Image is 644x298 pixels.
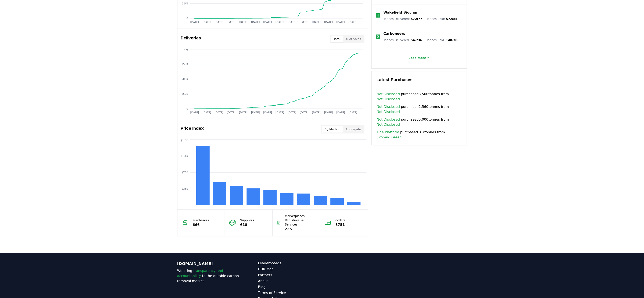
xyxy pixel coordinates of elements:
tspan: $1.4K [181,139,188,142]
p: Suppliers [240,218,254,222]
tspan: [DATE] [300,111,309,114]
tspan: [DATE] [202,21,211,24]
p: We bring to the durable carbon removal market [177,268,241,284]
tspan: [DATE] [251,111,260,114]
a: About [258,279,322,284]
tspan: [DATE] [324,111,333,114]
p: 5751 [335,222,345,227]
p: 666 [193,222,209,227]
a: Not Disclosed [377,122,400,127]
tspan: [DATE] [300,21,309,24]
tspan: $1.1K [181,155,188,158]
h3: Deliveries [181,35,201,43]
tspan: [DATE] [288,111,296,114]
span: purchased 5,000 tonnes from [377,117,462,127]
tspan: 750K [181,63,188,66]
p: Purchasers [193,218,209,222]
span: 57.977 [411,17,422,21]
tspan: 250K [181,92,188,95]
button: By Method [322,126,343,133]
p: 618 [240,222,254,227]
p: Tonnes Sold : [427,38,460,42]
p: [DOMAIN_NAME] [177,261,241,267]
p: Orders [335,218,345,222]
p: 235 [285,227,316,232]
tspan: [DATE] [190,21,199,24]
span: purchased 167 tonnes from [377,130,462,140]
p: 4 [377,13,379,18]
tspan: [DATE] [190,111,199,114]
tspan: [DATE] [227,111,235,114]
a: Tide Platform [377,130,399,135]
tspan: [DATE] [324,21,333,24]
a: Not Disclosed [377,104,400,109]
a: Leaderboards [258,261,322,266]
tspan: [DATE] [288,21,296,24]
a: Blog [258,284,322,290]
a: Not Disclosed [377,109,400,114]
tspan: $350 [181,188,188,191]
p: Tonnes Delivered : [384,17,422,21]
tspan: [DATE] [239,111,248,114]
tspan: 1M [184,49,188,52]
tspan: [DATE] [263,111,272,114]
tspan: [DATE] [312,111,321,114]
button: Load more [405,54,433,62]
a: CDR Map [258,267,322,272]
tspan: [DATE] [202,111,211,114]
tspan: 0 [186,17,188,20]
span: 57.985 [446,17,457,21]
tspan: [DATE] [251,21,260,24]
tspan: [DATE] [215,111,223,114]
tspan: [DATE] [336,21,345,24]
tspan: [DATE] [239,21,248,24]
p: Load more [409,56,426,60]
p: Marketplaces, Registries, & Services [285,214,316,227]
tspan: [DATE] [276,21,284,24]
span: purchased 2,560 tonnes from [377,104,462,114]
h3: Latest Purchases [377,77,462,83]
a: Not Disclosed [377,92,400,97]
span: 54.736 [411,38,422,42]
a: Not Disclosed [377,97,400,102]
tspan: [DATE] [348,111,357,114]
button: Aggregate [343,126,364,133]
h3: Price Index [181,125,204,134]
tspan: 500K [181,78,188,81]
a: Exomad Green [377,135,402,140]
a: Wakefield Biochar [384,10,418,15]
a: Partners [258,273,322,278]
tspan: [DATE] [336,111,345,114]
button: Total [331,36,343,42]
tspan: $700 [181,171,188,174]
span: transparency and accountability [177,269,223,278]
tspan: [DATE] [263,21,272,24]
span: purchased 3,500 tonnes from [377,92,462,102]
p: Tonnes Sold : [427,17,457,21]
p: 5 [377,34,379,39]
a: Not Disclosed [377,117,400,122]
tspan: [DATE] [215,21,223,24]
tspan: [DATE] [227,21,235,24]
tspan: 0 [186,107,188,110]
tspan: [DATE] [348,21,357,24]
tspan: 9.5M [182,2,188,5]
p: Tonnes Delivered : [384,38,422,42]
a: Carboneers [384,31,405,36]
a: Terms of Service [258,290,322,295]
tspan: [DATE] [276,111,284,114]
tspan: [DATE] [312,21,321,24]
button: % of Sales [343,36,364,42]
span: 140.786 [446,38,460,42]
